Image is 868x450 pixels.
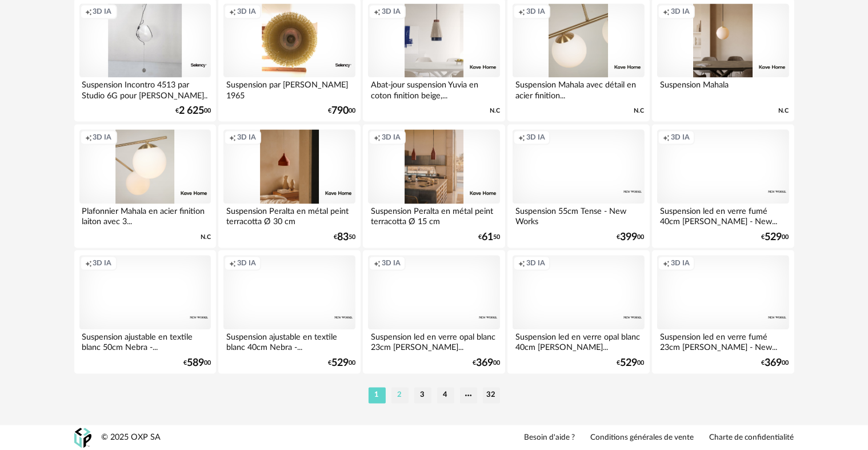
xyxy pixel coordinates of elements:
[473,359,500,367] div: € 00
[337,233,349,241] span: 83
[663,258,670,268] span: Creation icon
[79,77,211,100] div: Suspension Incontro 4513 par Studio 6G pour [PERSON_NAME]..
[374,7,381,16] span: Creation icon
[218,250,360,373] a: Creation icon 3D IA Suspension ajustable en textile blanc 40cm Nebra -... €52900
[363,124,505,248] a: Creation icon 3D IA Suspension Peralta en métal peint terracotta Ø 15 cm €6150
[229,258,236,268] span: Creation icon
[382,258,401,268] span: 3D IA
[482,233,493,241] span: 61
[671,7,690,16] span: 3D IA
[765,359,782,367] span: 369
[79,329,211,352] div: Suspension ajustable en textile blanc 50cm Nebra -...
[223,329,355,352] div: Suspension ajustable en textile blanc 40cm Nebra -...
[328,107,355,115] div: € 00
[513,77,644,100] div: Suspension Mahala avec détail en acier finition...
[328,359,355,367] div: € 00
[237,7,256,16] span: 3D IA
[490,107,500,115] span: N.C
[79,204,211,226] div: Plafonnier Mahala en acier finition laiton avec 3...
[617,359,645,367] div: € 00
[476,359,493,367] span: 369
[518,258,525,268] span: Creation icon
[634,107,645,115] span: N.C
[621,359,638,367] span: 529
[229,7,236,16] span: Creation icon
[382,7,401,16] span: 3D IA
[93,133,112,142] span: 3D IA
[102,432,161,443] div: © 2025 OXP SA
[507,250,649,373] a: Creation icon 3D IA Suspension led en verre opal blanc 40cm [PERSON_NAME]... €52900
[374,133,381,142] span: Creation icon
[218,124,360,248] a: Creation icon 3D IA Suspension Peralta en métal peint terracotta Ø 30 cm €8350
[671,258,690,268] span: 3D IA
[762,233,789,241] div: € 00
[183,359,211,367] div: € 00
[369,387,386,403] li: 1
[525,433,575,443] a: Besoin d'aide ?
[663,133,670,142] span: Creation icon
[507,124,649,248] a: Creation icon 3D IA Suspension 55cm Tense - New Works €39900
[657,329,789,352] div: Suspension led en verre fumé 23cm [PERSON_NAME] - New...
[334,233,355,241] div: € 50
[363,250,505,373] a: Creation icon 3D IA Suspension led en verre opal blanc 23cm [PERSON_NAME]... €36900
[93,7,112,16] span: 3D IA
[621,233,638,241] span: 399
[526,7,545,16] span: 3D IA
[710,433,794,443] a: Charte de confidentialité
[671,133,690,142] span: 3D IA
[414,387,431,403] li: 3
[223,204,355,226] div: Suspension Peralta en métal peint terracotta Ø 30 cm
[368,204,499,226] div: Suspension Peralta en métal peint terracotta Ø 15 cm
[237,133,256,142] span: 3D IA
[85,258,92,268] span: Creation icon
[93,258,112,268] span: 3D IA
[201,233,211,241] span: N.C
[74,124,216,248] a: Creation icon 3D IA Plafonnier Mahala en acier finition laiton avec 3... N.C
[175,107,211,115] div: € 00
[382,133,401,142] span: 3D IA
[518,7,525,16] span: Creation icon
[368,77,499,100] div: Abat-jour suspension Yuvia en coton finition beige,...
[513,329,644,352] div: Suspension led en verre opal blanc 40cm [PERSON_NAME]...
[85,7,92,16] span: Creation icon
[657,204,789,226] div: Suspension led en verre fumé 40cm [PERSON_NAME] - New...
[526,258,545,268] span: 3D IA
[591,433,694,443] a: Conditions générales de vente
[237,258,256,268] span: 3D IA
[518,133,525,142] span: Creation icon
[513,204,644,226] div: Suspension 55cm Tense - New Works
[331,359,349,367] span: 529
[229,133,236,142] span: Creation icon
[85,133,92,142] span: Creation icon
[374,258,381,268] span: Creation icon
[437,387,454,403] li: 4
[652,124,794,248] a: Creation icon 3D IA Suspension led en verre fumé 40cm [PERSON_NAME] - New... €52900
[331,107,349,115] span: 790
[74,250,216,373] a: Creation icon 3D IA Suspension ajustable en textile blanc 50cm Nebra -... €58900
[74,428,91,448] img: OXP
[663,7,670,16] span: Creation icon
[391,387,409,403] li: 2
[762,359,789,367] div: € 00
[223,77,355,100] div: Suspension par [PERSON_NAME] 1965
[657,77,789,100] div: Suspension Mahala
[652,250,794,373] a: Creation icon 3D IA Suspension led en verre fumé 23cm [PERSON_NAME] - New... €36900
[765,233,782,241] span: 529
[779,107,789,115] span: N.C
[483,387,500,403] li: 32
[179,107,204,115] span: 2 625
[368,329,499,352] div: Suspension led en verre opal blanc 23cm [PERSON_NAME]...
[526,133,545,142] span: 3D IA
[187,359,204,367] span: 589
[617,233,645,241] div: € 00
[478,233,500,241] div: € 50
